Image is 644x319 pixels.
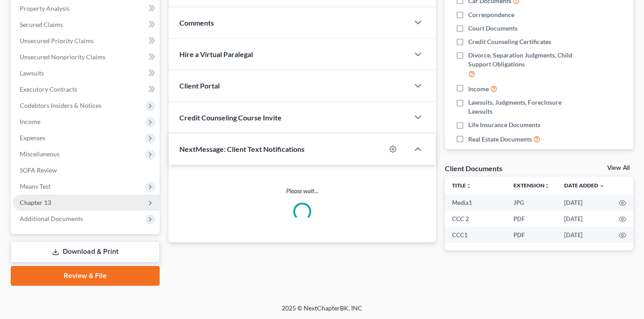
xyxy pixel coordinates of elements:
[599,183,605,189] i: expand_more
[179,18,214,27] span: Comments
[468,98,579,116] span: Lawsuits, Judgments, Foreclosure Lawsuits
[20,118,40,125] span: Income
[20,182,51,190] span: Means Test
[13,33,160,49] a: Unsecured Priority Claims
[506,227,557,243] td: PDF
[11,241,160,262] a: Download & Print
[468,149,579,167] span: Retirement, 401K, IRA, Pension, Annuities
[20,4,70,12] span: Property Analysis
[20,69,44,77] span: Lawsuits
[452,182,471,189] a: Titleunfold_more
[445,227,506,243] td: CCC1
[20,37,94,44] span: Unsecured Priority Claims
[179,81,220,90] span: Client Portal
[445,164,502,173] div: Client Documents
[13,162,160,178] a: SOFA Review
[169,186,436,195] p: Please wait...
[445,195,506,211] td: Media1
[13,49,160,65] a: Unsecured Nonpriority Claims
[179,113,282,122] span: Credit Counseling Course Invite
[445,211,506,227] td: CCC 2
[513,182,550,189] a: Extensionunfold_more
[13,65,160,81] a: Lawsuits
[179,50,253,58] span: Hire a Virtual Paralegal
[564,182,605,189] a: Date Added expand_more
[557,227,612,243] td: [DATE]
[506,211,557,227] td: PDF
[179,145,305,153] span: NextMessage: Client Text Notifications
[466,183,471,189] i: unfold_more
[557,195,612,211] td: [DATE]
[468,24,518,33] span: Court Documents
[468,135,532,144] span: Real Estate Documents
[468,120,540,129] span: Life Insurance Documents
[607,165,630,171] a: View All
[20,199,51,206] span: Chapter 13
[544,183,550,189] i: unfold_more
[20,21,63,28] span: Secured Claims
[20,215,83,222] span: Additional Documents
[557,211,612,227] td: [DATE]
[506,195,557,211] td: JPG
[13,17,160,33] a: Secured Claims
[20,53,105,61] span: Unsecured Nonpriority Claims
[20,150,60,158] span: Miscellaneous
[20,102,101,109] span: Codebtors Insiders & Notices
[20,166,57,174] span: SOFA Review
[20,134,45,142] span: Expenses
[468,37,551,46] span: Credit Counseling Certificates
[468,51,579,69] span: Divorce, Separation Judgments, Child Support Obligations
[13,0,160,17] a: Property Analysis
[11,266,160,286] a: Review & File
[20,85,77,93] span: Executory Contracts
[468,10,514,19] span: Correspondence
[13,81,160,97] a: Executory Contracts
[468,84,489,93] span: Income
